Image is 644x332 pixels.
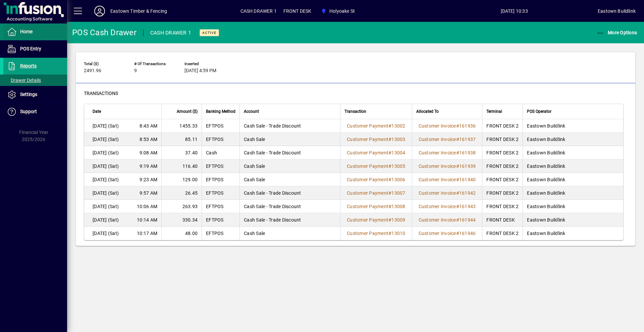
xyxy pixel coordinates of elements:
a: Customer Payment#13010 [344,230,408,237]
span: 161946 [459,231,476,236]
td: Cash Sale [239,133,340,146]
span: # [388,190,391,196]
span: [DATE] (Sat) [93,190,119,196]
span: # [456,217,459,223]
td: FRONT DESK 2 [482,186,523,200]
span: 161943 [459,204,476,209]
span: # [388,163,391,169]
span: # [456,137,459,142]
span: 8:43 AM [140,123,157,129]
div: POS Cash Drawer [72,27,137,38]
span: 13006 [391,177,405,182]
span: Total ($) [84,62,124,66]
td: FRONT DESK 2 [482,119,523,133]
td: 26.45 [161,186,202,200]
span: [DATE] (Sat) [93,149,119,156]
span: # [456,231,459,236]
td: Cash Sale - Trade Discount [239,119,340,133]
a: Customer Payment#13005 [344,162,408,170]
td: Eastown Buildlink [523,186,623,200]
span: Transactions [84,91,118,96]
span: 9:23 AM [140,176,157,183]
span: Transaction [344,108,366,115]
a: Customer Invoice#161943 [416,203,478,210]
span: Settings [20,92,37,97]
span: Customer Invoice [419,123,456,129]
td: EFTPOS [202,173,239,186]
td: Cash Sale - Trade Discount [239,200,340,213]
td: 116.40 [161,159,202,173]
span: Support [20,109,37,114]
td: Cash Sale [239,173,340,186]
span: 13005 [391,163,405,169]
span: [DATE] (Sat) [93,163,119,170]
a: Customer Payment#13006 [344,176,408,183]
td: Cash Sale - Trade Discount [239,146,340,159]
span: Amount ($) [177,108,198,115]
span: Holyoake St [318,5,358,17]
span: 161942 [459,190,476,196]
span: Customer Payment [347,231,388,236]
span: POS Entry [20,46,41,51]
td: FRONT DESK 2 [482,173,523,186]
td: Eastown Buildlink [523,213,623,227]
a: Customer Invoice#161937 [416,136,478,143]
span: # [456,123,459,129]
span: Customer Invoice [419,204,456,209]
td: EFTPOS [202,200,239,213]
td: 330.34 [161,213,202,227]
span: 13002 [391,123,405,129]
span: Customer Payment [347,150,388,155]
a: Customer Invoice#161936 [416,122,478,130]
td: FRONT DESK 2 [482,227,523,240]
span: Allocated To [416,108,439,115]
td: EFTPOS [202,119,239,133]
span: Customer Invoice [419,163,456,169]
td: FRONT DESK 2 [482,200,523,213]
td: Eastown Buildlink [523,173,623,186]
span: Banking Method [206,108,235,115]
td: Cash Sale - Trade Discount [239,186,340,200]
span: 9:57 AM [140,190,157,196]
span: [DATE] 4:59 PM [184,68,216,74]
span: # of Transactions [134,62,174,66]
span: 161940 [459,177,476,182]
td: 48.00 [161,227,202,240]
td: FRONT DESK 2 [482,159,523,173]
span: # [456,190,459,196]
span: Customer Invoice [419,137,456,142]
span: 161939 [459,163,476,169]
td: EFTPOS [202,133,239,146]
a: Settings [3,86,67,103]
a: Customer Invoice#161942 [416,189,478,197]
span: 9:08 AM [140,149,157,156]
span: POS Operator [527,108,551,115]
td: Eastown Buildlink [523,133,623,146]
span: 161938 [459,150,476,155]
span: # [388,137,391,142]
td: Eastown Buildlink [523,227,623,240]
td: Cash [202,146,239,159]
span: 9:19 AM [140,163,157,170]
span: Account [244,108,259,115]
td: Eastown Buildlink [523,119,623,133]
td: Eastown Buildlink [523,146,623,159]
span: Customer Payment [347,163,388,169]
span: More Options [596,30,637,35]
span: 8:53 AM [140,136,157,143]
td: EFTPOS [202,159,239,173]
span: 10:06 AM [137,203,157,210]
span: Reports [20,63,37,68]
span: 13008 [391,204,405,209]
span: # [388,150,391,155]
a: POS Entry [3,41,67,57]
span: 10:17 AM [137,230,157,237]
a: Customer Payment#13003 [344,136,408,143]
span: # [456,204,459,209]
td: 37.40 [161,146,202,159]
a: Customer Invoice#161940 [416,176,478,183]
div: Eastown Timber & Fencing [110,6,167,16]
a: Customer Invoice#161938 [416,149,478,156]
span: 9 [134,68,137,74]
td: 263.93 [161,200,202,213]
